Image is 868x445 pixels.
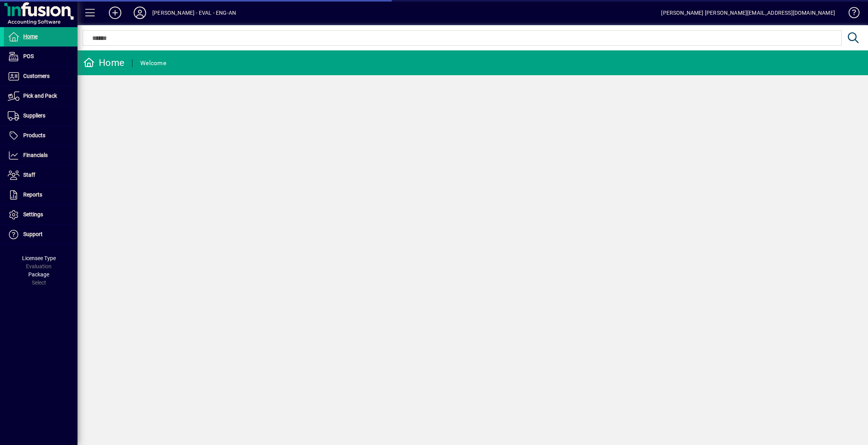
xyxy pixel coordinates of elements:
[23,231,43,237] span: Support
[4,47,77,66] a: POS
[23,33,38,40] span: Home
[28,271,49,278] span: Package
[103,6,127,20] button: Add
[140,57,166,69] div: Welcome
[23,132,45,138] span: Products
[23,93,57,99] span: Pick and Pack
[4,166,77,185] a: Staff
[4,106,77,126] a: Suppliers
[23,152,48,158] span: Financials
[23,73,50,79] span: Customers
[661,7,835,19] div: [PERSON_NAME] [PERSON_NAME][EMAIL_ADDRESS][DOMAIN_NAME]
[4,146,77,165] a: Financials
[4,225,77,244] a: Support
[83,57,124,69] div: Home
[23,191,42,198] span: Reports
[4,185,77,205] a: Reports
[152,7,236,19] div: [PERSON_NAME] - EVAL - ENG-AN
[23,211,43,217] span: Settings
[4,67,77,86] a: Customers
[4,205,77,224] a: Settings
[23,53,34,59] span: POS
[23,172,35,178] span: Staff
[22,255,56,261] span: Licensee Type
[4,126,77,145] a: Products
[23,112,45,119] span: Suppliers
[127,6,152,20] button: Profile
[843,2,858,27] a: Knowledge Base
[4,86,77,106] a: Pick and Pack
